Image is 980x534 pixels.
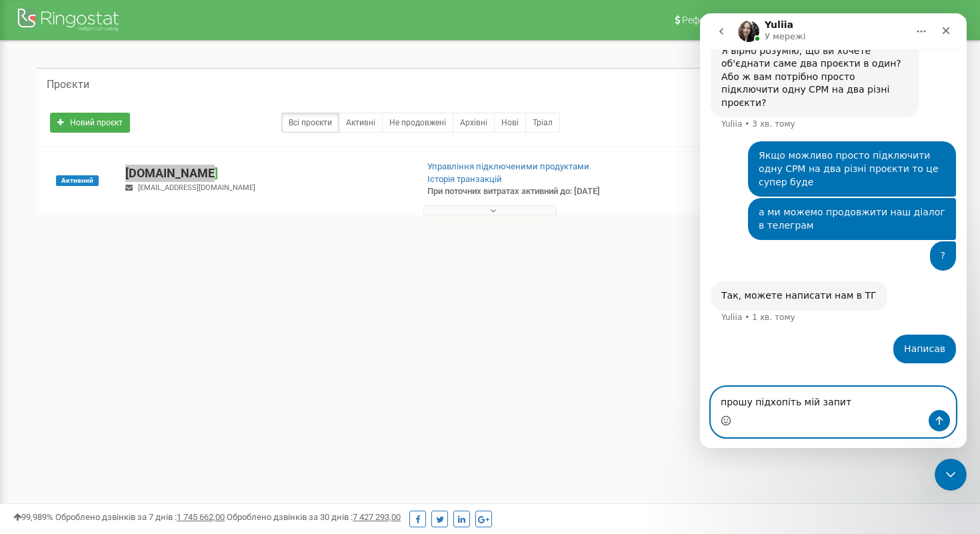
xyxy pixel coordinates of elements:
[55,512,225,522] span: Оброблено дзвінків за 7 днів :
[13,512,53,522] span: 99,989%
[453,113,495,133] a: Архівні
[138,183,255,192] span: [EMAIL_ADDRESS][DOMAIN_NAME]
[427,185,633,198] p: При поточних витратах активний до: [DATE]
[281,113,339,133] a: Всі проєкти
[125,165,405,182] p: [DOMAIN_NAME]
[682,15,781,25] span: Реферальна програма
[56,175,99,186] span: Активний
[47,79,89,91] h5: Проєкти
[427,161,589,171] a: Управління підключеними продуктами
[700,13,967,448] iframe: Intercom live chat
[494,113,526,133] a: Нові
[935,459,967,491] iframe: Intercom live chat
[339,113,383,133] a: Активні
[427,174,502,184] a: Історія транзакцій
[353,512,401,522] u: 7 427 293,00
[227,512,401,522] span: Оброблено дзвінків за 30 днів :
[50,113,130,133] a: Новий проєкт
[525,113,560,133] a: Тріал
[382,113,453,133] a: Не продовжені
[177,512,225,522] u: 1 745 662,00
